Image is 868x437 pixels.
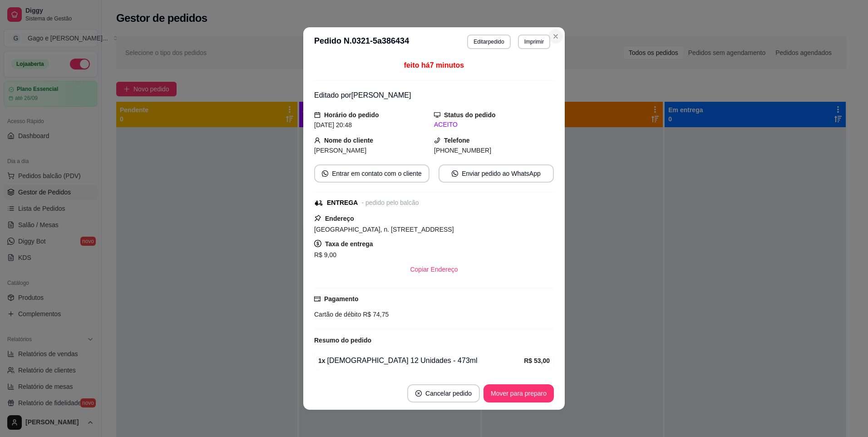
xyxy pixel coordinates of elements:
[324,111,379,119] strong: Horário do pedido
[314,147,366,154] span: [PERSON_NAME]
[325,240,373,248] strong: Taxa de entrega
[444,137,470,144] strong: Telefone
[314,137,321,144] span: user
[314,337,371,344] strong: Resumo do pedido
[314,121,352,129] span: [DATE] 20:48
[314,296,321,302] span: credit-card
[325,215,354,222] strong: Endereço
[524,357,550,364] strong: R$ 53,00
[314,214,321,222] span: pushpin
[314,251,336,258] span: R$ 9,00
[314,226,454,233] span: [GEOGRAPHIC_DATA], n. [STREET_ADDRESS]
[361,311,389,318] span: R$ 74,75
[322,170,328,177] span: whats-app
[327,198,358,208] div: ENTREGA
[434,112,440,118] span: desktop
[407,384,480,402] button: close-circleCancelar pedido
[439,164,554,183] button: whats-appEnviar pedido ao WhatsApp
[404,61,464,69] span: feito há 7 minutos
[444,111,496,119] strong: Status do pedido
[518,35,550,49] button: Imprimir
[467,35,510,49] button: Editarpedido
[548,29,563,44] button: Close
[314,164,429,183] button: whats-appEntrar em contato com o cliente
[483,384,554,402] button: Mover para preparo
[314,240,321,247] span: dollar
[415,390,422,397] span: close-circle
[452,170,458,177] span: whats-app
[434,137,440,144] span: phone
[314,35,409,49] h3: Pedido N. 0321-5a386434
[434,147,491,154] span: [PHONE_NUMBER]
[314,311,361,318] span: Cartão de débito
[361,198,419,208] div: - pedido pelo balcão
[403,260,465,278] button: Copiar Endereço
[314,112,321,118] span: calendar
[434,120,554,129] div: ACEITO
[324,295,358,303] strong: Pagamento
[318,355,524,366] div: [DEMOGRAPHIC_DATA] 12 Unidades - 473ml
[318,357,325,364] strong: 1 x
[314,91,411,99] span: Editado por [PERSON_NAME]
[324,137,373,144] strong: Nome do cliente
